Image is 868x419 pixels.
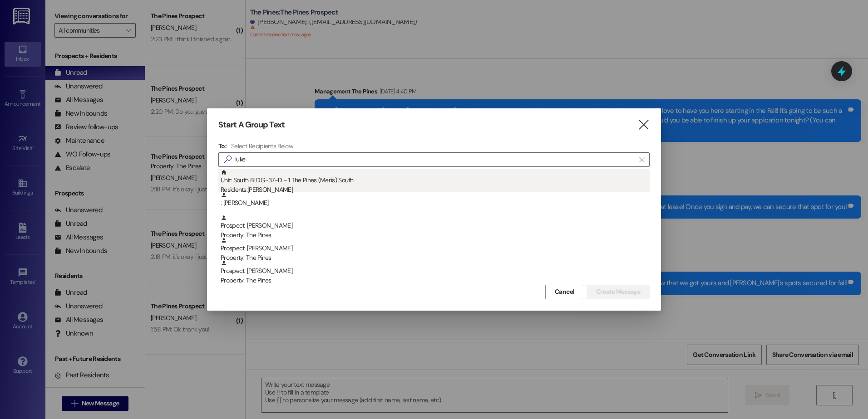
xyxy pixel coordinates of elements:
[221,155,235,164] i: 
[231,142,293,150] h4: Select Recipients Below
[221,230,650,240] div: Property: The Pines
[221,192,650,208] div: : [PERSON_NAME]
[218,142,227,150] h3: To:
[218,192,650,214] div: : [PERSON_NAME]
[235,153,635,166] input: Search for any contact or apartment
[221,260,650,286] div: Prospect: [PERSON_NAME]
[587,285,650,299] button: Create Message
[221,185,650,195] div: Residents: [PERSON_NAME]
[218,260,650,283] div: Prospect: [PERSON_NAME]Property: The Pines
[218,120,285,130] h3: Start A Group Text
[637,120,650,130] i: 
[218,237,650,260] div: Prospect: [PERSON_NAME]Property: The Pines
[221,253,650,263] div: Property: The Pines
[221,276,650,285] div: Property: The Pines
[221,237,650,263] div: Prospect: [PERSON_NAME]
[635,153,649,166] button: Clear text
[545,285,584,299] button: Cancel
[218,169,650,192] div: Unit: South BLDG~37~D - 1 The Pines (Men's) SouthResidents:[PERSON_NAME]
[218,214,650,237] div: Prospect: [PERSON_NAME]Property: The Pines
[221,169,650,195] div: Unit: South BLDG~37~D - 1 The Pines (Men's) South
[221,214,650,240] div: Prospect: [PERSON_NAME]
[639,156,644,163] i: 
[555,287,575,297] span: Cancel
[596,287,640,297] span: Create Message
